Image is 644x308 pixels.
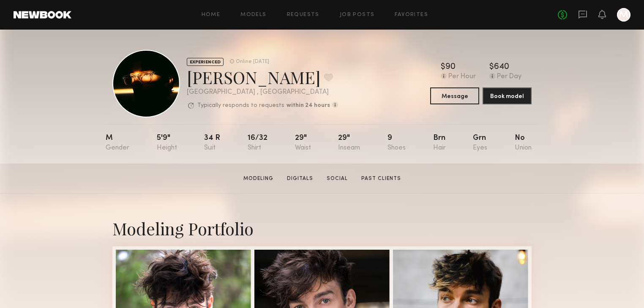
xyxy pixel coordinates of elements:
div: 9 [387,134,406,152]
div: Brn [433,134,446,152]
div: Per Day [497,73,521,81]
a: Job Posts [340,12,375,18]
div: Grn [473,134,487,152]
a: Modeling [240,175,277,183]
div: Online [DATE] [236,59,269,65]
a: Past Clients [358,175,404,183]
div: No [515,134,532,152]
a: Requests [287,12,319,18]
div: [PERSON_NAME] [187,66,338,88]
div: Per Hour [448,73,476,81]
div: 16/32 [248,134,267,152]
div: 640 [494,63,509,71]
button: Book model [483,87,532,104]
a: Digitals [284,175,317,183]
a: Models [240,12,266,18]
div: Modeling Portfolio [112,217,532,240]
div: 90 [445,63,456,71]
div: EXPERIENCED [187,58,224,66]
a: Favorites [395,12,428,18]
a: Home [202,12,221,18]
div: M [106,134,129,152]
div: [GEOGRAPHIC_DATA] , [GEOGRAPHIC_DATA] [187,89,338,96]
button: Message [430,87,479,104]
div: 29" [338,134,360,152]
a: M [617,8,630,22]
div: $ [441,63,445,71]
a: Social [323,175,351,183]
b: within 24 hours [287,103,330,109]
div: $ [489,63,494,71]
div: 5'9" [157,134,177,152]
div: 34 r [204,134,220,152]
div: 29" [295,134,311,152]
p: Typically responds to requests [197,103,284,109]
